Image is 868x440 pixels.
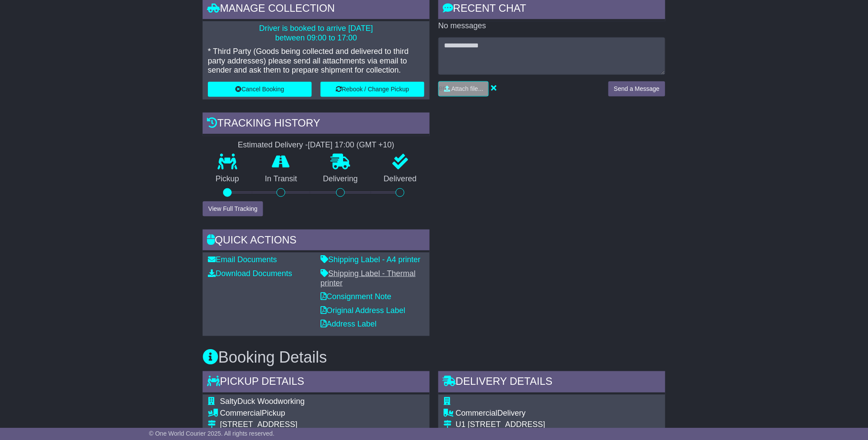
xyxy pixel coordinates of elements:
div: Delivery Details [438,371,665,395]
button: Cancel Booking [208,82,312,97]
p: * Third Party (Goods being collected and delivered to third party addresses) please send all atta... [208,47,424,75]
button: Rebook / Change Pickup [320,82,424,97]
h3: Booking Details [203,349,665,367]
a: Consignment Note [320,292,391,301]
a: Address Label [320,320,377,328]
div: Quick Actions [203,230,430,253]
div: Delivery [456,409,623,419]
p: Driver is booked to arrive [DATE] between 09:00 to 17:00 [208,24,424,43]
p: Delivered [371,174,430,184]
p: No messages [438,21,665,31]
a: Shipping Label - A4 printer [320,255,421,264]
a: Download Documents [208,269,292,278]
button: Send a Message [608,81,665,97]
div: Estimated Delivery - [203,140,430,150]
span: Commercial [456,409,497,418]
div: [DATE] 17:00 (GMT +10) [308,140,394,150]
span: Commercial [220,409,262,418]
p: Pickup [203,174,252,184]
a: Email Documents [208,255,277,264]
a: Original Address Label [320,306,405,315]
button: View Full Tracking [203,201,263,217]
p: In Transit [252,174,310,184]
p: Delivering [310,174,371,184]
div: Pickup Details [203,371,430,395]
a: Shipping Label - Thermal printer [320,269,416,287]
div: Tracking history [203,113,430,136]
div: Pickup [220,409,364,419]
span: © One World Courier 2025. All rights reserved. [149,430,275,437]
div: [STREET_ADDRESS] [220,420,364,430]
span: SaltyDuck Woodworking [220,397,305,406]
div: U1 [STREET_ADDRESS] [456,420,623,430]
